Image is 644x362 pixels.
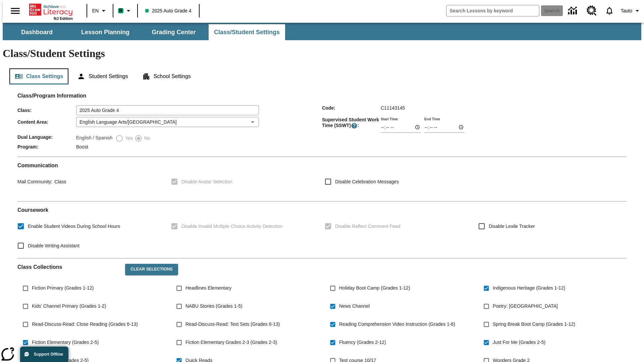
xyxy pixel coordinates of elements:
[76,117,259,127] div: English Language Arts/[GEOGRAPHIC_DATA]
[32,321,138,328] span: Read-Discuss-Read: Close Reading (Grades 6-13)
[335,223,400,230] span: Disable Reflect Comment Feed
[140,24,207,40] button: Grading Center
[181,223,282,230] span: Disable Invalid Multiple Choice Activity Detection
[9,68,68,84] button: Class Settings
[32,303,106,310] span: Kids' Channel Primary (Grades 1-2)
[123,135,133,142] span: Yes
[339,285,410,292] span: Holiday Boot Camp (Grades 1-12)
[5,1,25,21] button: Open side menu
[145,7,192,14] span: 2025 Auto Grade 4
[493,303,558,310] span: Poetry: [GEOGRAPHIC_DATA]
[89,5,111,17] button: Language: EN, Select a language
[493,321,575,328] span: Spring Break Boot Camp (Grades 1-12)
[339,339,386,346] span: Fluency (Grades 2-12)
[381,105,405,111] span: C11143145
[125,264,178,275] button: Clear Selections
[339,321,455,328] span: Reading Comprehension Video Instruction (Grades 1-6)
[17,134,76,140] span: Dual Language :
[185,303,243,310] span: NABU Stories (Grades 1-5)
[17,264,120,270] h2: Class Collections
[214,28,280,36] span: Class/Student Settings
[17,144,76,149] span: Program :
[493,285,565,292] span: Indigenous Heritage (Grades 1-12)
[446,5,539,16] input: search field
[493,339,545,346] span: Just For Me (Grades 2-5)
[335,178,399,185] span: Disable Celebration Messages
[32,285,94,292] span: Fiction Primary (Grades 1-12)
[3,24,286,40] div: SubNavbar
[32,339,99,346] span: Fiction Elementary (Grades 2-5)
[21,28,53,36] span: Dashboard
[381,116,398,121] label: Start Time
[17,179,52,184] span: Mail Community :
[564,2,583,20] a: Data Center
[3,24,70,40] button: Dashboard
[17,207,627,213] h2: Course work
[28,223,120,230] span: Enable Student Videos During School Hours
[92,7,99,14] span: EN
[339,303,370,310] span: News Channel
[115,5,135,17] button: Boost Class color is mint green. Change class color
[9,68,635,84] div: Class/Student Settings
[185,321,280,328] span: Read-Discuss-Read: Text Sets (Grades 6-13)
[20,347,68,362] button: Support Offline
[351,122,358,129] button: Supervised Student Work Time is the timeframe when students can take LevelSet and when lessons ar...
[17,108,76,113] span: Class :
[185,285,231,292] span: Headlines Elementary
[424,116,440,121] label: End Time
[81,28,129,36] span: Lesson Planning
[17,207,627,253] div: Coursework
[72,68,133,84] button: Student Settings
[17,93,627,99] h2: Class/Program Information
[143,135,150,142] span: No
[583,2,601,20] a: Resource Center, Will open in new tab
[52,179,66,184] span: Class
[618,5,644,17] button: Profile/Settings
[152,28,196,36] span: Grading Center
[29,3,73,16] a: Home
[76,134,112,142] label: English / Spanish
[185,339,277,346] span: Fiction Elementary Grades 2-3 (Grades 2-3)
[28,242,79,249] span: Disable Writing Assistant
[17,162,627,169] h2: Communication
[601,2,618,19] a: Notifications
[181,178,232,185] span: Disable Avatar Selection
[29,2,73,20] div: Home
[17,119,76,125] span: Content Area :
[76,144,88,149] span: Boost
[34,352,63,357] span: Support Offline
[209,24,285,40] button: Class/Student Settings
[322,105,381,111] span: Code :
[621,7,632,14] span: Tauto
[322,117,381,129] span: Supervised Student Work Time (SSWT) :
[119,6,122,15] span: B
[3,23,641,40] div: SubNavbar
[54,16,73,20] span: NJ Edition
[17,162,627,196] div: Communication
[137,68,196,84] button: School Settings
[76,105,259,115] input: Class
[3,47,641,60] h1: Class/Student Settings
[17,99,627,151] div: Class/Program Information
[72,24,139,40] button: Lesson Planning
[489,223,535,230] span: Disable Lexile Tracker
